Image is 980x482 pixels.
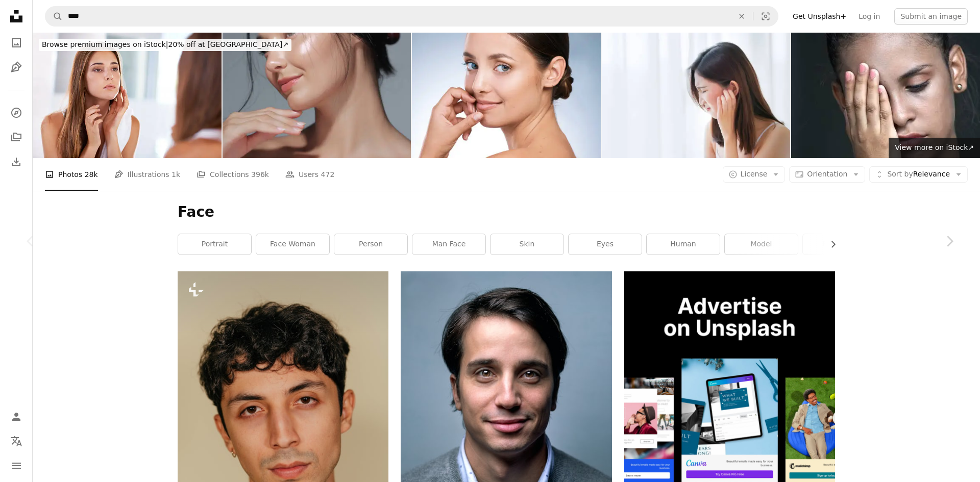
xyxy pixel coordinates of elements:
[887,169,950,180] span: Relevance
[223,33,411,158] img: Close-Up of Beautiful Woman with Glowing Skin in Natural Light
[45,6,778,27] form: Find visuals sitewide
[197,158,269,191] a: Collections 396k
[725,234,798,255] a: model
[852,8,886,24] a: Log in
[491,234,563,255] a: skin
[647,234,720,255] a: human
[178,234,251,255] a: portrait
[787,8,852,24] a: Get Unsplash+
[114,158,180,191] a: Illustrations 1k
[824,234,835,255] button: scroll list to the right
[602,33,791,158] img: woman scratching her face
[894,8,968,24] button: Submit an image
[401,425,611,434] a: man wearing Henley top portrait
[869,166,968,183] button: Sort byRelevance
[334,234,407,255] a: person
[321,169,335,180] span: 472
[33,33,298,57] a: Browse premium images on iStock|20% off at [GEOGRAPHIC_DATA]↗
[730,7,753,26] button: Clear
[6,103,27,123] a: Explore
[42,40,288,48] span: 20% off at [GEOGRAPHIC_DATA] ↗
[171,169,180,180] span: 1k
[42,40,168,48] span: Browse premium images on iStock |
[753,7,778,26] button: Visual search
[803,234,876,255] a: face man
[412,33,601,158] img: Portrait of a beautiful young woman posing against a blue background
[887,170,913,178] span: Sort by
[6,151,27,172] a: Download History
[256,234,329,255] a: face woman
[6,431,27,451] button: Language
[741,170,768,178] span: License
[624,271,835,482] img: file-1635990755334-4bfd90f37242image
[895,143,974,151] span: View more on iStock ↗
[412,234,485,255] a: man face
[178,425,388,434] a: a man wearing a necklace with a cross on it
[6,127,27,147] a: Collections
[807,170,847,178] span: Orientation
[6,33,27,53] a: Photos
[723,166,786,183] button: License
[6,57,27,78] a: Illustrations
[251,169,269,180] span: 396k
[569,234,642,255] a: eyes
[919,192,980,290] a: Next
[178,203,835,221] h1: Face
[33,33,222,158] img: Judging beauty
[791,33,980,158] img: Unhappy Minority Person
[6,407,27,427] a: Log in / Sign up
[285,158,334,191] a: Users 472
[889,138,980,158] a: View more on iStock↗
[6,455,27,476] button: Menu
[45,7,63,26] button: Search Unsplash
[789,166,865,183] button: Orientation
